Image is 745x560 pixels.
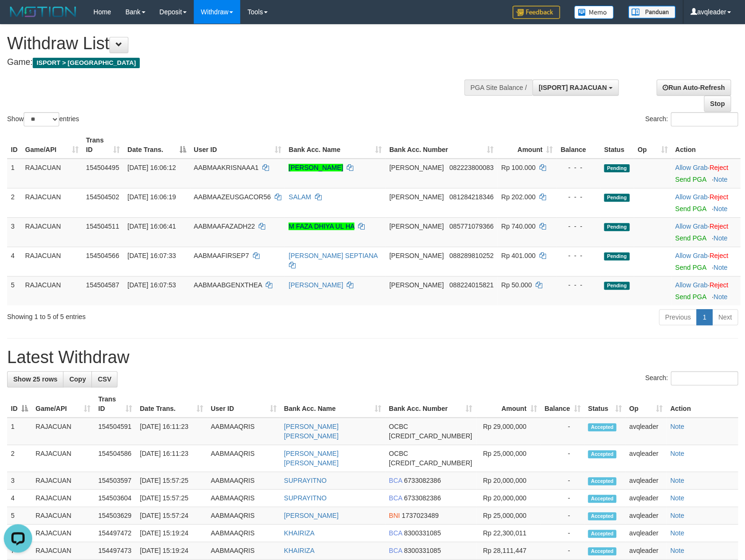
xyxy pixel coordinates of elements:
[136,489,207,507] td: [DATE] 15:57:25
[675,293,706,301] a: Send PGA
[713,264,727,271] a: Note
[476,489,541,507] td: Rp 20,000,000
[557,132,600,159] th: Balance
[7,217,21,247] td: 3
[207,524,280,542] td: AABMAAQRIS
[207,391,280,418] th: User ID: activate to sort column ascending
[540,542,584,560] td: -
[4,4,32,32] button: Open LiveChat chat widget
[588,423,616,431] span: Accepted
[127,281,176,289] span: [DATE] 16:07:53
[389,529,402,537] span: BCA
[476,445,541,472] td: Rp 25,000,000
[7,507,32,524] td: 5
[7,5,79,19] img: MOTION_logo.png
[32,524,94,542] td: RAJACUAN
[284,494,326,502] a: SUPRAYITNO
[32,472,94,489] td: RAJACUAN
[7,112,79,126] label: Show entries
[625,418,666,445] td: avqleader
[389,281,444,289] span: [PERSON_NAME]
[675,252,707,259] a: Allow Grab
[604,223,629,231] span: Pending
[659,309,697,325] a: Previous
[7,418,32,445] td: 1
[284,450,338,467] a: [PERSON_NAME] [PERSON_NAME]
[588,477,616,485] span: Accepted
[675,281,707,289] a: Allow Grab
[713,176,727,183] a: Note
[449,281,494,289] span: Copy 088224015821 to clipboard
[288,222,354,230] a: M FAZA DHIYA UL HA
[560,251,596,260] div: - - -
[136,507,207,524] td: [DATE] 15:57:24
[656,80,731,96] a: Run Auto-Refresh
[476,472,541,489] td: Rp 20,000,000
[501,252,535,259] span: Rp 401.000
[713,293,727,301] a: Note
[136,524,207,542] td: [DATE] 15:19:24
[207,489,280,507] td: AABMAAQRIS
[704,96,731,112] a: Stop
[675,205,706,213] a: Send PGA
[675,252,709,259] span: ·
[625,445,666,472] td: avqleader
[389,494,402,502] span: BCA
[94,542,136,560] td: 154497473
[63,371,92,387] a: Copy
[7,159,21,188] td: 1
[540,391,584,418] th: Balance: activate to sort column ascending
[69,375,86,383] span: Copy
[696,309,712,325] a: 1
[634,132,671,159] th: Op: activate to sort column ascending
[32,489,94,507] td: RAJACUAN
[21,188,82,217] td: RAJACUAN
[389,459,472,467] span: Copy 693815733169 to clipboard
[98,375,111,383] span: CSV
[136,472,207,489] td: [DATE] 15:57:25
[670,477,684,484] a: Note
[670,547,684,554] a: Note
[675,222,709,230] span: ·
[127,164,176,171] span: [DATE] 16:06:12
[560,163,596,172] div: - - -
[194,222,255,230] span: AABMAAFAZADH22
[32,418,94,445] td: RAJACUAN
[136,418,207,445] td: [DATE] 16:11:23
[207,507,280,524] td: AABMAAQRIS
[32,391,94,418] th: Game/API: activate to sort column ascending
[284,423,338,440] a: [PERSON_NAME] [PERSON_NAME]
[402,512,439,519] span: Copy 1737023489 to clipboard
[288,281,343,289] a: [PERSON_NAME]
[385,391,476,418] th: Bank Acc. Number: activate to sort column ascending
[675,164,707,171] a: Allow Grab
[540,524,584,542] td: -
[671,112,738,126] input: Search:
[675,222,707,230] a: Allow Grab
[604,164,629,172] span: Pending
[588,547,616,555] span: Accepted
[645,112,738,126] label: Search:
[476,542,541,560] td: Rp 28,111,447
[625,391,666,418] th: Op: activate to sort column ascending
[671,217,740,247] td: ·
[709,164,728,171] a: Reject
[497,132,557,159] th: Amount: activate to sort column ascending
[588,450,616,458] span: Accepted
[709,252,728,259] a: Reject
[476,507,541,524] td: Rp 25,000,000
[645,371,738,385] label: Search:
[190,132,285,159] th: User ID: activate to sort column ascending
[532,80,619,96] button: [ISPORT] RAJACUAN
[207,445,280,472] td: AABMAAQRIS
[86,164,119,171] span: 154504495
[389,450,408,457] span: OCBC
[21,247,82,276] td: RAJACUAN
[127,222,176,230] span: [DATE] 16:06:41
[194,252,249,259] span: AABMAAFIRSEP7
[94,524,136,542] td: 154497472
[584,391,625,418] th: Status: activate to sort column ascending
[389,477,402,484] span: BCA
[625,524,666,542] td: avqleader
[712,309,738,325] a: Next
